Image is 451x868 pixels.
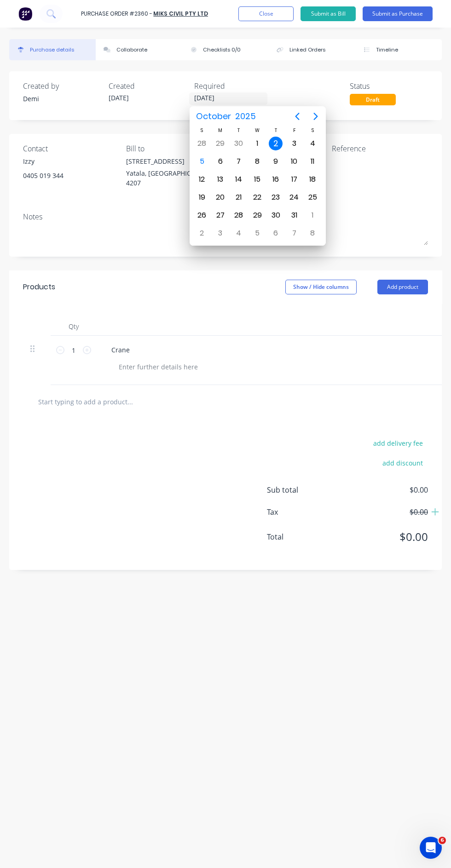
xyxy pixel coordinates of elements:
[350,94,396,105] div: Draft
[287,226,301,240] div: Friday, November 7, 2025
[250,226,264,240] div: Wednesday, November 5, 2025
[230,126,248,134] div: T
[420,837,442,859] iframe: Intercom live chat
[306,208,319,222] div: Saturday, November 1, 2025
[23,282,55,293] div: Products
[287,190,301,204] div: Friday, October 24, 2025
[195,226,209,240] div: Sunday, November 2, 2025
[214,208,227,222] div: Monday, October 27, 2025
[232,208,246,222] div: Tuesday, October 28, 2025
[306,226,319,240] div: Saturday, November 8, 2025
[232,226,246,240] div: Tuesday, November 4, 2025
[195,155,209,168] div: Today, Sunday, October 5, 2025
[232,137,246,150] div: Tuesday, September 30, 2025
[214,190,227,204] div: Monday, October 20, 2025
[81,10,152,18] div: Purchase Order #2360 -
[211,126,230,134] div: M
[306,172,319,186] div: Saturday, October 18, 2025
[336,484,428,495] span: $0.00
[195,137,209,150] div: Sunday, September 28, 2025
[266,126,285,134] div: T
[287,155,301,168] div: Friday, October 10, 2025
[182,39,269,60] button: Checklists 0/0
[96,39,182,60] button: Collaborate
[269,190,283,204] div: Thursday, October 23, 2025
[285,126,303,134] div: F
[250,155,264,168] div: Wednesday, October 8, 2025
[250,208,264,222] div: Wednesday, October 29, 2025
[285,280,357,294] button: Show / Hide columns
[267,506,336,517] span: Tax
[250,137,264,150] div: Wednesday, October 1, 2025
[289,46,325,54] div: Linked Orders
[288,107,306,126] button: Previous page
[126,143,222,154] div: Bill to
[250,190,264,204] div: Wednesday, October 22, 2025
[232,172,246,186] div: Tuesday, October 14, 2025
[23,171,64,180] div: 0405 019 344
[306,190,319,204] div: Saturday, October 25, 2025
[306,107,325,126] button: Next page
[126,168,222,188] div: Yatala, [GEOGRAPHIC_DATA], 4207
[195,208,209,222] div: Sunday, October 26, 2025
[267,484,336,495] span: Sub total
[439,837,446,844] span: 6
[377,280,428,294] button: Add product
[153,10,208,17] a: MIKS CIVIL PTY LTD
[18,7,32,21] img: Factory
[193,126,211,134] div: S
[248,126,266,134] div: W
[332,143,428,154] div: Reference
[287,172,301,186] div: Friday, October 17, 2025
[214,137,227,150] div: Monday, September 29, 2025
[269,172,283,186] div: Thursday, October 16, 2025
[306,137,319,150] div: Saturday, October 4, 2025
[191,108,262,125] button: October2025
[104,343,137,356] div: Crane
[355,39,442,60] button: Timeline
[301,6,356,21] button: Submit as Bill
[23,211,428,222] div: Notes
[269,208,283,222] div: Thursday, October 30, 2025
[269,226,283,240] div: Thursday, November 6, 2025
[9,39,96,60] button: Purchase details
[30,46,74,54] div: Purchase details
[306,155,319,168] div: Saturday, October 11, 2025
[195,190,209,204] div: Sunday, October 19, 2025
[23,94,101,103] div: Demi
[269,155,283,168] div: Thursday, October 9, 2025
[287,137,301,150] div: Friday, October 3, 2025
[194,108,233,125] span: October
[376,46,398,54] div: Timeline
[214,226,227,240] div: Monday, November 3, 2025
[250,172,264,186] div: Wednesday, October 15, 2025
[269,39,355,60] button: Linked Orders
[303,126,322,134] div: S
[38,392,176,411] input: Start typing to add a product...
[287,208,301,222] div: Friday, October 31, 2025
[336,529,428,545] span: $0.00
[267,531,336,542] span: Total
[232,155,246,168] div: Tuesday, October 7, 2025
[368,437,428,449] button: add delivery fee
[23,80,101,92] div: Created by
[126,156,222,166] div: [STREET_ADDRESS]
[195,172,209,186] div: Sunday, October 12, 2025
[233,108,258,125] span: 2025
[23,143,119,154] div: Contact
[232,190,246,204] div: Tuesday, October 21, 2025
[336,506,428,517] span: $0.00
[377,457,428,469] button: add discount
[363,6,433,21] button: Submit as Purchase
[23,156,64,166] div: Izzy
[269,137,283,150] div: Thursday, October 2, 2025
[203,46,241,54] div: Checklists 0/0
[214,155,227,168] div: Monday, October 6, 2025
[238,6,294,21] button: Close
[214,172,227,186] div: Monday, October 13, 2025
[51,317,97,336] div: Qty
[350,80,428,92] div: Status
[194,80,272,92] div: Required
[109,80,187,92] div: Created
[116,46,147,54] div: Collaborate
